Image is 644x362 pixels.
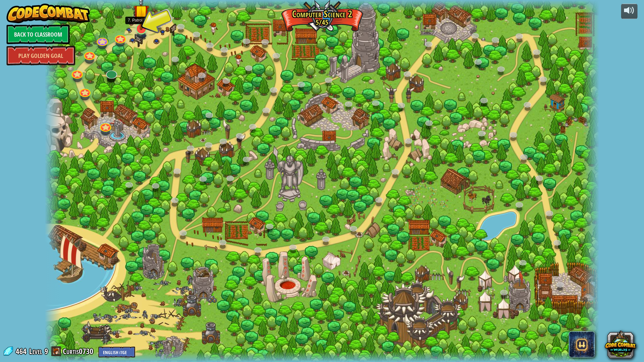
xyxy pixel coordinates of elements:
button: Adjust volume [621,4,637,19]
a: Back to Classroom [7,25,70,44]
a: Curtis0730 [63,346,95,356]
span: 9 [44,346,48,356]
img: CodeCombat - Learn how to code by playing a game [7,4,90,23]
span: Level [29,346,42,357]
span: 464 [16,346,28,356]
a: Play Golden Goal [7,46,75,65]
